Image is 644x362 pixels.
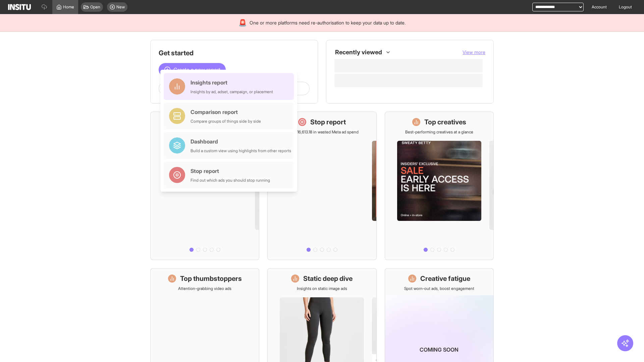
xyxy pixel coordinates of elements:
h1: Top thumbstoppers [180,274,242,283]
div: Insights by ad, adset, campaign, or placement [191,89,273,95]
a: Top creativesBest-performing creatives at a glance [385,112,494,260]
button: View more [463,49,485,56]
span: View more [463,49,485,55]
a: What's live nowSee all active ads instantly [150,112,259,260]
div: Comparison report [191,108,261,116]
div: Find out which ads you should stop running [191,178,270,183]
span: One or more platforms need re-authorisation to keep your data up to date. [250,19,406,26]
span: Open [90,4,100,10]
h1: Stop report [310,117,346,127]
div: Build a custom view using highlights from other reports [191,148,291,154]
a: Stop reportSave £16,613.18 in wasted Meta ad spend [267,112,376,260]
p: Attention-grabbing video ads [178,286,231,291]
img: Logo [8,4,31,10]
p: Best-performing creatives at a glance [405,129,473,135]
div: Compare groups of things side by side [191,119,261,124]
button: Create a new report [159,63,226,76]
span: Create a new report [173,66,220,74]
div: 🚨 [238,18,247,27]
div: Stop report [191,167,270,175]
h1: Top creatives [424,117,466,127]
p: Insights on static image ads [297,286,347,291]
h1: Static deep dive [303,274,353,283]
span: Home [63,4,74,10]
h1: Get started [159,48,310,58]
div: Insights report [191,78,273,86]
p: Save £16,613.18 in wasted Meta ad spend [285,129,359,135]
div: Dashboard [191,137,291,145]
span: New [116,4,125,10]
